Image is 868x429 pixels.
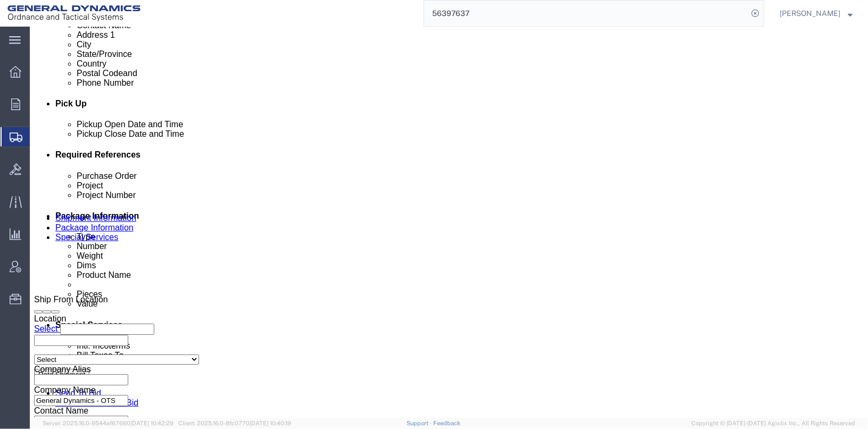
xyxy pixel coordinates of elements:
[780,7,840,19] span: Tim Schaffer
[407,420,433,426] a: Support
[433,420,460,426] a: Feedback
[130,420,173,426] span: [DATE] 10:42:29
[178,420,291,426] span: Client: 2025.16.0-8fc0770
[424,1,748,26] input: Search for shipment number, reference number
[691,419,855,428] span: Copyright © [DATE]-[DATE] Agistix Inc., All Rights Reserved
[30,27,868,418] iframe: FS Legacy Container
[250,420,291,426] span: [DATE] 10:40:19
[779,7,853,20] button: [PERSON_NAME]
[43,420,173,426] span: Server: 2025.16.0-9544af67660
[7,5,140,21] img: logo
